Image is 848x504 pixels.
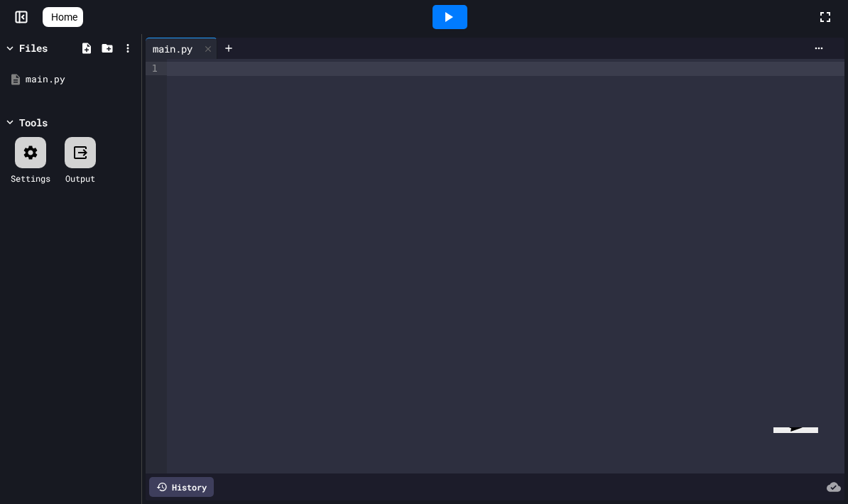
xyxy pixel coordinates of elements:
div: Output [65,172,95,185]
iframe: chat widget [768,427,836,493]
div: main.py [146,41,200,56]
a: Home [43,7,83,27]
div: History [149,477,214,497]
div: Settings [11,172,50,185]
div: Files [19,40,48,55]
span: Home [51,10,77,24]
div: Tools [19,115,48,130]
div: main.py [146,38,217,59]
div: main.py [26,72,136,87]
div: 1 [146,62,160,75]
